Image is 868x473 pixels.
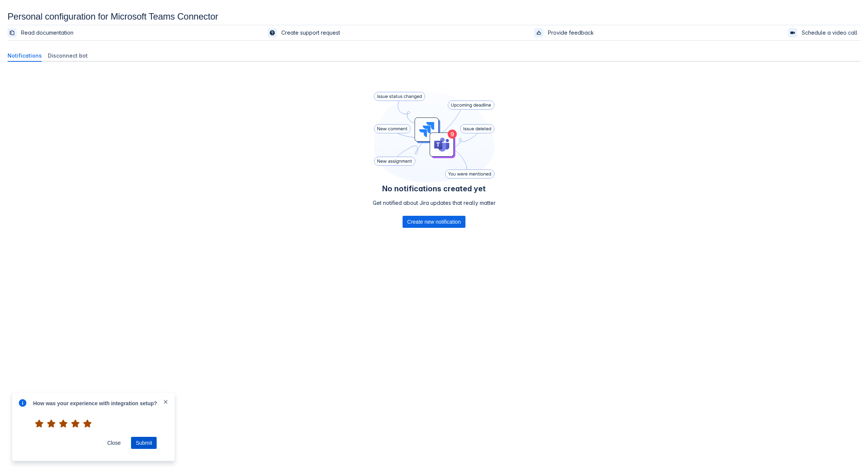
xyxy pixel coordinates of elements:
span: Notifications [8,52,42,60]
a: Provide feedback [534,28,597,37]
span: Provide feedback [548,29,594,37]
button: Submit [131,437,157,449]
span: Submit [136,437,152,449]
div: How was your experience with integration setup? [33,398,163,407]
span: Read documentation [21,29,73,37]
span: close [163,399,169,405]
span: Create support request [281,29,340,37]
span: feedback [536,30,542,36]
button: Create new notification [403,216,465,228]
span: Schedule a video call [802,29,857,37]
span: info [18,398,27,407]
span: support [269,30,275,36]
span: Disconnect bot [48,52,88,60]
div: Personal configuration for Microsoft Teams Connector [8,11,860,22]
span: 1 [33,418,45,430]
span: Create new notification [407,216,461,228]
span: 4 [69,418,81,430]
span: videoCall [790,30,796,36]
span: 2 [45,418,57,430]
a: Schedule a video call [788,28,860,37]
span: 3 [57,418,69,430]
h4: No notifications created yet [373,184,496,193]
a: Read documentation [8,28,76,37]
button: Close [103,437,125,449]
span: 5 [81,418,93,430]
span: Close [107,437,121,449]
a: Create support request [268,28,343,37]
span: documentation [9,30,15,36]
p: Get notified about Jira updates that really matter [373,199,496,207]
div: Button group [403,216,465,228]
